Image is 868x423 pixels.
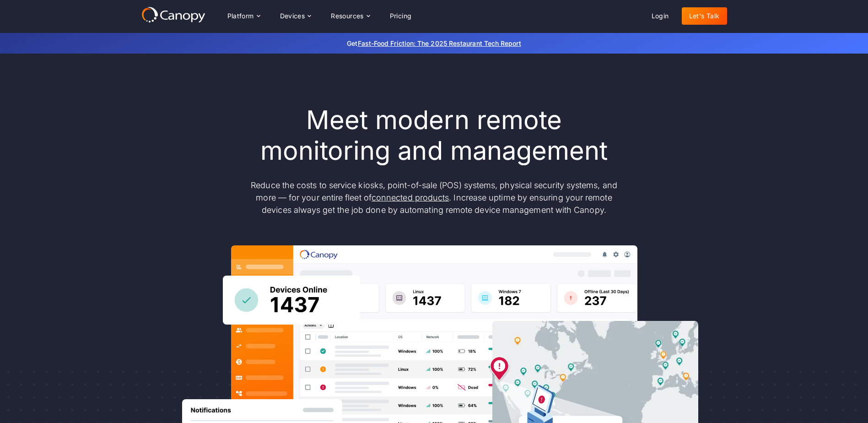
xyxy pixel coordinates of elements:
a: Let's Talk [682,7,727,25]
a: connected products [372,193,449,202]
div: Platform [227,13,254,19]
a: Login [644,7,676,25]
div: Resources [323,7,377,25]
a: Pricing [383,7,419,25]
p: Get [210,38,658,48]
div: Resources [331,13,364,19]
p: Reduce the costs to service kiosks, point-of-sale (POS) systems, physical security systems, and m... [242,179,626,216]
a: Fast-Food Friction: The 2025 Restaurant Tech Report [358,39,521,47]
h1: Meet modern remote monitoring and management [242,105,626,166]
div: Platform [220,7,267,25]
img: Canopy sees how many devices are online [223,276,360,325]
div: Devices [273,7,318,25]
div: Devices [280,13,305,19]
